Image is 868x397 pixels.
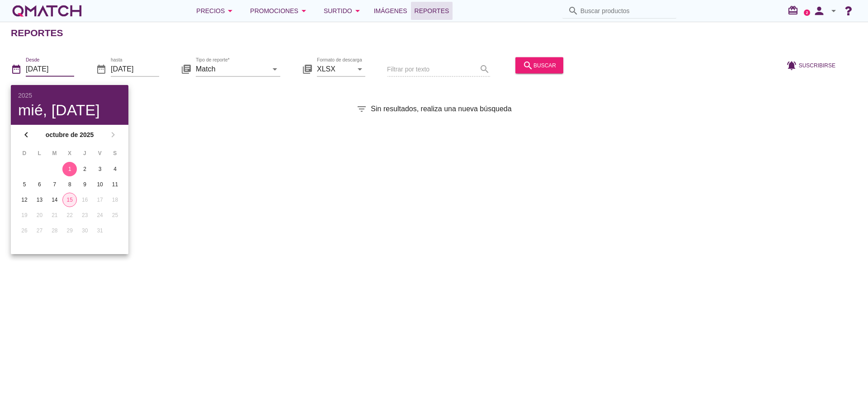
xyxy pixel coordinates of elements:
[93,162,107,176] button: 3
[196,61,268,76] input: Tipo de reporte*
[32,177,47,192] button: 6
[269,63,280,74] i: arrow_drop_down
[17,193,32,207] button: 12
[352,5,363,16] i: arrow_drop_down
[96,63,107,74] i: date_range
[515,57,563,73] button: buscar
[354,63,365,74] i: arrow_drop_down
[47,177,62,192] button: 7
[225,5,236,16] i: arrow_drop_down
[810,5,828,17] i: person
[63,196,76,204] div: 15
[799,61,835,69] span: Suscribirse
[93,177,107,192] button: 10
[47,196,62,204] div: 14
[108,180,123,189] div: 11
[62,180,77,189] div: 8
[108,162,123,176] button: 4
[62,193,77,207] button: 15
[32,196,47,204] div: 13
[34,130,105,140] strong: octubre de 2025
[108,146,122,161] th: S
[32,180,47,189] div: 6
[62,177,77,192] button: 8
[243,2,316,20] button: Promociones
[78,177,92,192] button: 9
[78,165,92,173] div: 2
[568,5,579,16] i: search
[523,60,533,71] i: search
[32,193,47,207] button: 13
[804,9,810,16] a: 2
[786,60,799,71] i: notifications_active
[47,146,61,161] th: M
[196,5,236,16] div: Precios
[47,193,62,207] button: 14
[370,2,411,20] a: Imágenes
[18,102,121,118] div: mié, [DATE]
[374,5,407,16] span: Imágenes
[21,129,32,140] i: chevron_left
[316,2,370,20] button: Surtido
[356,104,367,114] i: filter_list
[111,61,159,76] input: hasta
[189,2,243,20] button: Precios
[18,92,121,99] div: 2025
[828,5,839,16] i: arrow_drop_down
[415,5,449,16] span: Reportes
[17,177,32,192] button: 5
[779,57,843,73] button: Suscribirse
[93,146,107,161] th: V
[411,2,453,20] a: Reportes
[62,162,77,176] button: 1
[93,180,107,189] div: 10
[17,180,32,189] div: 5
[78,162,92,176] button: 2
[806,10,808,14] text: 2
[108,165,123,173] div: 4
[93,165,107,173] div: 3
[181,63,192,74] i: library_books
[523,60,556,71] div: buscar
[317,61,353,76] input: Formato de descarga
[580,4,671,18] input: Buscar productos
[17,146,31,161] th: D
[371,104,511,114] span: Sin resultados, realiza una nueva búsqueda
[302,63,313,74] i: library_books
[11,2,83,20] a: white-qmatch-logo
[11,63,22,74] i: date_range
[788,5,802,16] i: redeem
[62,165,77,173] div: 1
[298,5,309,16] i: arrow_drop_down
[32,146,46,161] th: L
[17,196,32,204] div: 12
[11,26,63,40] h2: Reportes
[26,61,74,76] input: Desde
[250,5,309,16] div: Promociones
[47,180,62,189] div: 7
[108,177,123,192] button: 11
[62,146,76,161] th: X
[78,180,92,189] div: 9
[78,146,92,161] th: J
[324,5,363,16] div: Surtido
